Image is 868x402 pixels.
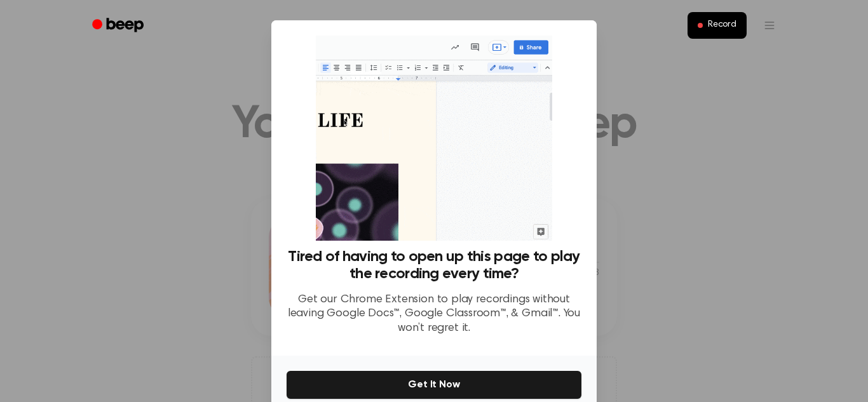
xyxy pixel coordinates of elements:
h3: Tired of having to open up this page to play the recording every time? [287,248,581,283]
img: Beep extension in action [316,36,552,241]
button: Record [688,12,747,39]
span: Record [708,20,736,31]
button: Open menu [754,10,785,41]
button: Get It Now [287,371,581,399]
a: Beep [83,13,155,38]
p: Get our Chrome Extension to play recordings without leaving Google Docs™, Google Classroom™, & Gm... [287,293,581,336]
